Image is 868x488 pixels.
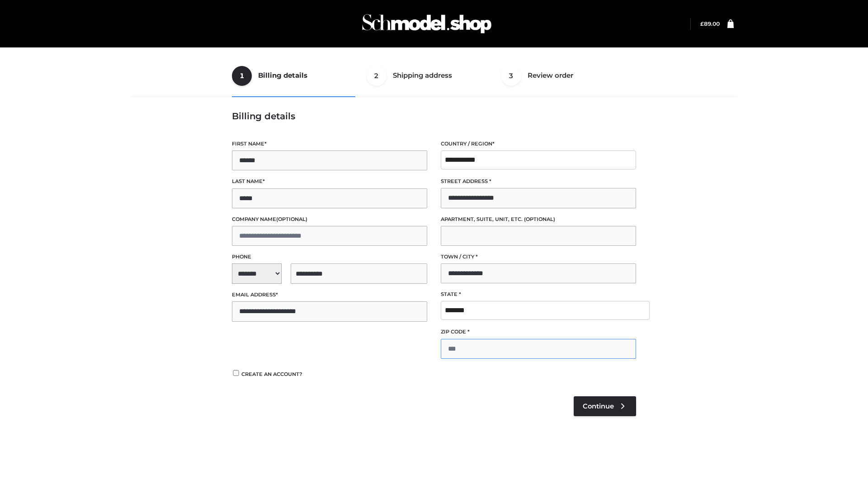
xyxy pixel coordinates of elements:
img: Schmodel Admin 964 [359,6,495,42]
label: Street address [441,177,636,186]
a: £89.00 [700,20,720,27]
span: (optional) [276,216,307,222]
bdi: 89.00 [700,20,720,27]
label: Last name [232,177,427,186]
label: Apartment, suite, unit, etc. [441,215,636,224]
h3: Billing details [232,111,636,122]
input: Create an account? [232,370,240,376]
label: Country / Region [441,140,636,148]
span: £ [700,20,704,27]
label: Company name [232,215,427,224]
a: Continue [574,396,636,416]
label: Phone [232,253,427,261]
label: ZIP Code [441,328,636,336]
span: (optional) [524,216,555,222]
span: Continue [583,402,614,410]
span: Create an account? [241,371,302,377]
label: Email address [232,291,427,299]
label: First name [232,140,427,148]
label: State [441,290,636,299]
label: Town / City [441,253,636,261]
